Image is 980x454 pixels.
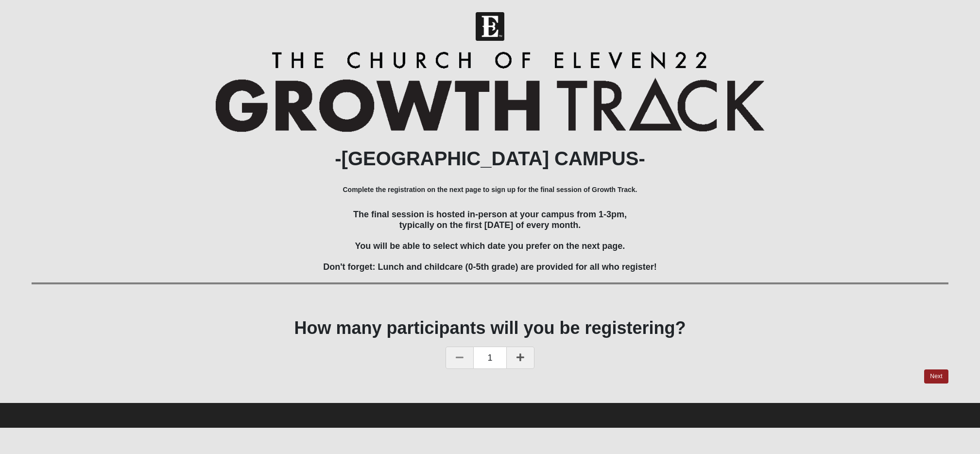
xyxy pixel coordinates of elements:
[215,51,765,132] img: Growth Track Logo
[355,241,625,251] span: You will be able to select which date you prefer on the next page.
[353,210,627,219] span: The final session is hosted in-person at your campus from 1-3pm,
[924,369,948,384] a: Next
[323,262,656,272] span: Don't forget: Lunch and childcare (0-5th grade) are provided for all who register!
[399,220,581,230] span: typically on the first [DATE] of every month.
[335,148,645,169] b: -[GEOGRAPHIC_DATA] CAMPUS-
[343,186,637,193] b: Complete the registration on the next page to sign up for the final session of Growth Track.
[474,347,506,369] span: 1
[32,317,948,338] h1: How many participants will you be registering?
[476,12,504,41] img: Church of Eleven22 Logo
